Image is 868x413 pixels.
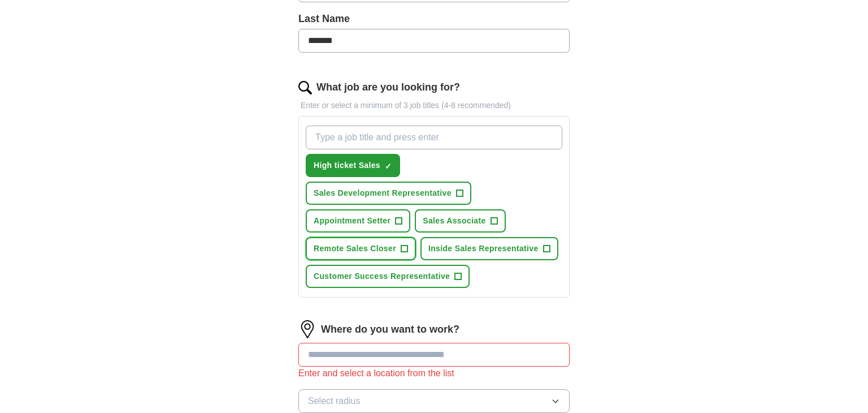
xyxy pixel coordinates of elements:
[428,243,539,255] span: Inside Sales Representative
[306,154,400,177] button: High ticket Sales✓
[314,215,390,227] span: Appointment Setter
[298,320,316,338] img: location.png
[420,237,558,260] button: Inside Sales Representative
[306,126,562,149] input: Type a job title and press enter
[306,237,416,260] button: Remote Sales Closer
[423,215,485,227] span: Sales Associate
[314,160,380,171] span: High ticket Sales
[306,265,470,288] button: Customer Success Representative
[306,182,471,205] button: Sales Development Representative
[298,81,312,94] img: search.png
[298,100,570,111] p: Enter or select a minimum of 3 job titles (4-8 recommended)
[298,389,570,413] button: Select radius
[314,243,396,255] span: Remote Sales Closer
[385,162,392,171] span: ✓
[308,394,361,408] span: Select radius
[306,209,410,233] button: Appointment Setter
[298,11,570,27] label: Last Name
[321,322,459,337] label: Where do you want to work?
[415,209,505,233] button: Sales Associate
[316,80,460,95] label: What job are you looking for?
[314,270,450,282] span: Customer Success Representative
[314,187,452,199] span: Sales Development Representative
[298,367,570,380] div: Enter and select a location from the list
